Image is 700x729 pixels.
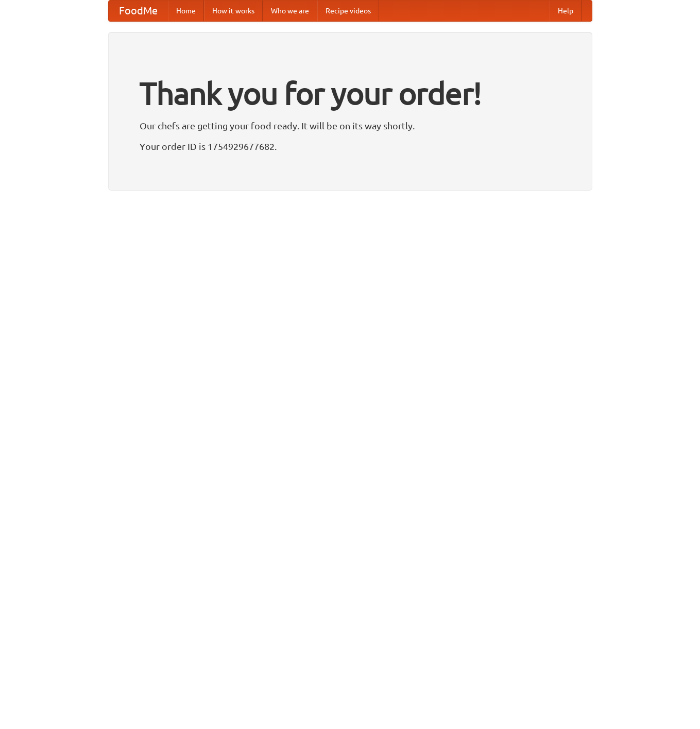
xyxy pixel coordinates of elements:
p: Our chefs are getting your food ready. It will be on its way shortly. [140,118,561,133]
a: Help [550,1,582,21]
a: Recipe videos [317,1,379,21]
a: Home [168,1,204,21]
a: FoodMe [109,1,168,21]
a: How it works [204,1,263,21]
a: Who we are [263,1,317,21]
p: Your order ID is 1754929677682. [140,139,561,154]
h1: Thank you for your order! [140,69,561,118]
